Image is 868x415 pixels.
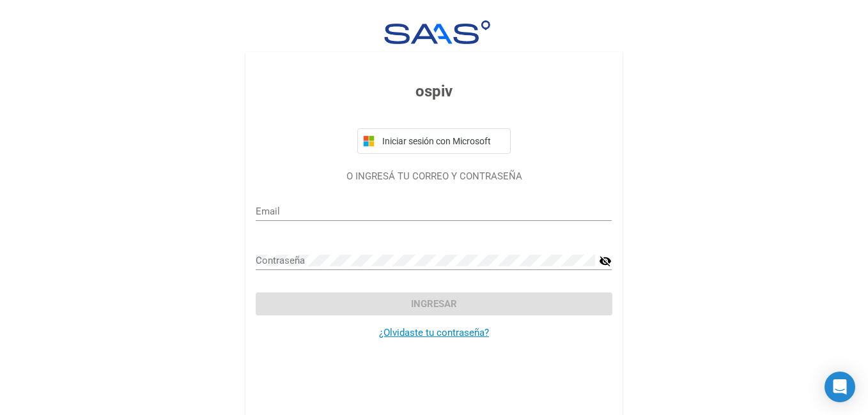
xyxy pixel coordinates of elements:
a: ¿Olvidaste tu contraseña? [379,327,489,338]
h3: ospiv [256,80,612,103]
button: Iniciar sesión con Microsoft [357,128,511,154]
div: Open Intercom Messenger [825,372,855,402]
p: O INGRESÁ TU CORREO Y CONTRASEÑA [256,169,612,184]
mat-icon: visibility_off [599,253,612,269]
span: Iniciar sesión con Microsoft [380,136,505,146]
button: Ingresar [256,292,612,315]
span: Ingresar [411,298,457,310]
